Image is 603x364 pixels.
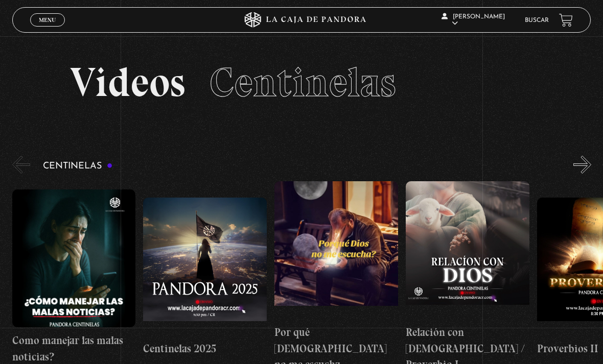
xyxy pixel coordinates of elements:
[12,156,30,174] button: Previous
[36,26,60,33] span: Cerrar
[43,161,113,171] h3: Centinelas
[143,341,267,357] h4: Centinelas 2025
[39,17,56,23] span: Menu
[525,17,549,23] a: Buscar
[573,156,591,174] button: Next
[70,62,533,103] h2: Videos
[442,14,505,27] span: [PERSON_NAME]
[210,58,396,107] span: Centinelas
[559,13,573,27] a: View your shopping cart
